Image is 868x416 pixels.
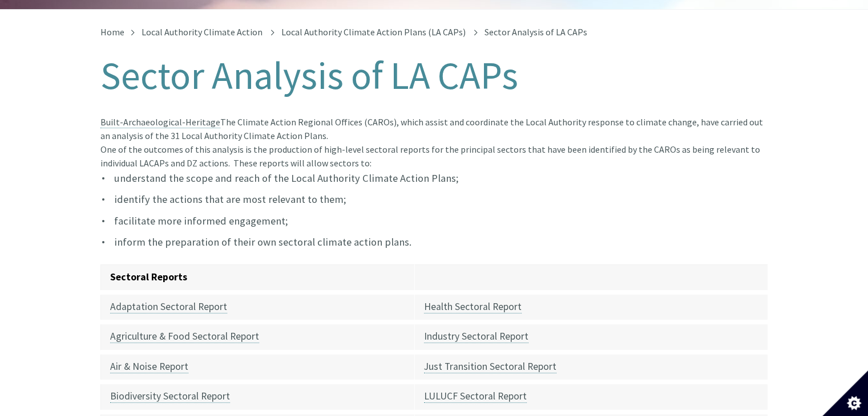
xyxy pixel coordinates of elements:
a: Agriculture & Food Sectoral Report [110,330,259,343]
span: Sector Analysis of LA CAPs [485,26,587,38]
a: Adaptation Sectoral Report [110,300,227,313]
a: LULUCF Sectoral Report [424,390,527,403]
li: inform the preparation of their own sectoral climate action plans. [100,234,768,250]
a: Biodiversity Sectoral Report [110,390,230,403]
h1: Sector Analysis of LA CAPs [100,55,768,97]
a: Built-Archaeological-Heritage [100,116,220,128]
a: Local Authority Climate Action [142,26,263,38]
li: facilitate more informed engagement; [100,213,768,229]
a: Local Authority Climate Action Plans (LA CAPs) [281,26,466,38]
a: Health Sectoral Report [424,300,522,313]
a: Industry Sectoral Report [424,330,528,343]
button: Set cookie preferences [822,370,868,416]
a: Just Transition Sectoral Report [424,360,556,373]
li: identify the actions that are most relevant to them; [100,191,768,207]
li: understand the scope and reach of the Local Authority Climate Action Plans; [100,170,768,186]
a: Air & Noise Report [110,360,188,373]
a: Home [100,26,124,38]
strong: Sectoral Reports [110,271,187,283]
